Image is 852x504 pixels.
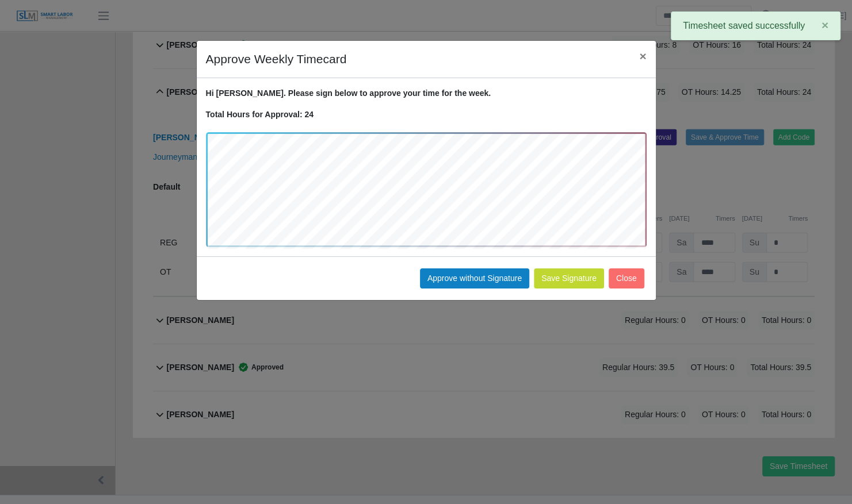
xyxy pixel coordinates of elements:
span: × [822,18,828,32]
strong: Hi [PERSON_NAME]. Please sign below to approve your time for the week. [206,89,491,98]
button: Approve without Signature [420,268,529,288]
button: Close [609,268,644,288]
strong: Total Hours for Approval: 24 [206,110,314,119]
button: Close [630,41,655,71]
div: Timesheet saved successfully [671,11,840,40]
span: × [639,49,646,63]
h4: Approve Weekly Timecard [206,50,347,68]
button: Save Signature [534,268,604,288]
